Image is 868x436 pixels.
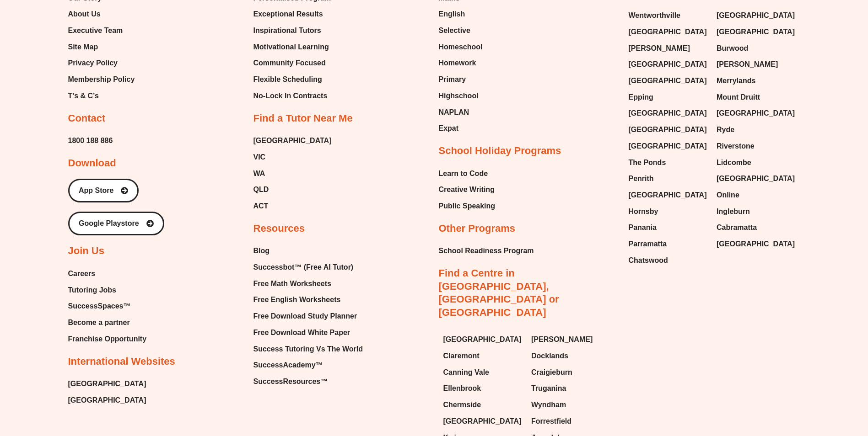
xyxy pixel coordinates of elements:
[253,89,328,103] span: No-Lock In Contracts
[629,74,707,88] span: [GEOGRAPHIC_DATA]
[443,382,481,395] span: Ellenbrook
[629,42,708,55] a: [PERSON_NAME]
[629,254,668,267] span: Chatswood
[439,267,559,318] a: Find a Centre in [GEOGRAPHIC_DATA], [GEOGRAPHIC_DATA] or [GEOGRAPHIC_DATA]
[68,283,147,297] a: Tutoring Jobs
[68,7,101,21] span: About Us
[253,73,322,86] span: Flexible Scheduling
[629,90,653,104] span: Epping
[253,222,305,235] h2: Resources
[68,299,131,313] span: SuccessSpaces™
[253,150,266,164] span: VIC
[253,293,363,307] a: Free English Worksheets
[629,156,666,170] span: The Ponds
[717,106,795,120] span: [GEOGRAPHIC_DATA]
[629,123,707,137] span: [GEOGRAPHIC_DATA]
[253,261,363,274] a: Successbot™ (Free AI Tutor)
[253,375,328,388] span: SuccessResources™
[68,157,116,170] h2: Download
[717,74,755,88] span: Merrylands
[253,342,363,356] span: Success Tutoring Vs The World
[68,283,116,297] span: Tutoring Jobs
[253,167,265,181] span: WA
[629,90,708,104] a: Epping
[253,309,363,323] a: Free Download Study Planner
[629,9,681,22] span: Wentworthville
[68,40,98,54] span: Site Map
[717,106,796,120] a: [GEOGRAPHIC_DATA]
[629,106,707,120] span: [GEOGRAPHIC_DATA]
[439,89,483,103] a: Highschool
[253,7,323,21] span: Exceptional Results
[253,167,332,181] a: WA
[717,205,796,218] a: Ingleburn
[717,123,796,137] a: Ryde
[253,358,323,372] span: SuccessAcademy™
[68,7,135,21] a: About Us
[443,415,523,428] a: [GEOGRAPHIC_DATA]
[253,199,269,213] span: ACT
[68,24,123,37] span: Executive Team
[629,188,708,202] a: [GEOGRAPHIC_DATA]
[717,221,796,234] a: Cabramatta
[443,349,523,363] a: Claremont
[253,56,326,70] span: Community Focused
[629,25,707,39] span: [GEOGRAPHIC_DATA]
[443,333,522,346] span: [GEOGRAPHIC_DATA]
[253,134,332,148] a: [GEOGRAPHIC_DATA]
[68,73,135,86] a: Membership Policy
[439,7,465,21] span: English
[717,25,795,39] span: [GEOGRAPHIC_DATA]
[443,366,489,379] span: Canning Vale
[629,205,708,218] a: Hornsby
[716,333,868,436] iframe: Chat Widget
[629,74,708,88] a: [GEOGRAPHIC_DATA]
[253,150,332,164] a: VIC
[253,261,354,274] span: Successbot™ (Free AI Tutor)
[68,377,146,391] span: [GEOGRAPHIC_DATA]
[531,366,610,379] a: Craigieburn
[253,244,270,258] span: Blog
[68,179,139,202] a: App Store
[717,188,796,202] a: Online
[531,398,566,412] span: Wyndham
[68,112,106,125] h2: Contact
[253,277,331,291] span: Free Math Worksheets
[68,316,147,330] a: Become a partner
[439,222,516,235] h2: Other Programs
[531,333,610,346] a: [PERSON_NAME]
[439,199,496,213] a: Public Speaking
[443,349,480,363] span: Claremont
[717,42,796,55] a: Burwood
[439,244,534,258] span: School Readiness Program
[629,237,667,251] span: Parramatta
[253,73,331,86] a: Flexible Scheduling
[439,183,495,197] span: Creative Writing
[68,56,135,70] a: Privacy Policy
[253,293,341,307] span: Free English Worksheets
[68,245,104,258] h2: Join Us
[439,89,479,103] span: Highschool
[531,382,566,395] span: Truganina
[253,244,363,258] a: Blog
[531,382,610,395] a: Truganina
[68,267,96,281] span: Careers
[253,24,321,37] span: Inspirational Tutors
[79,187,113,194] span: App Store
[717,58,778,71] span: [PERSON_NAME]
[439,106,483,119] a: NAPLAN
[439,56,476,70] span: Homework
[68,89,99,103] span: T’s & C’s
[439,183,496,197] a: Creative Writing
[68,316,130,330] span: Become a partner
[68,40,135,54] a: Site Map
[717,25,796,39] a: [GEOGRAPHIC_DATA]
[68,393,146,407] a: [GEOGRAPHIC_DATA]
[253,309,357,323] span: Free Download Study Planner
[629,205,658,218] span: Hornsby
[717,90,760,104] span: Mount Druitt
[629,172,654,186] span: Penrith
[443,398,523,412] a: Chermside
